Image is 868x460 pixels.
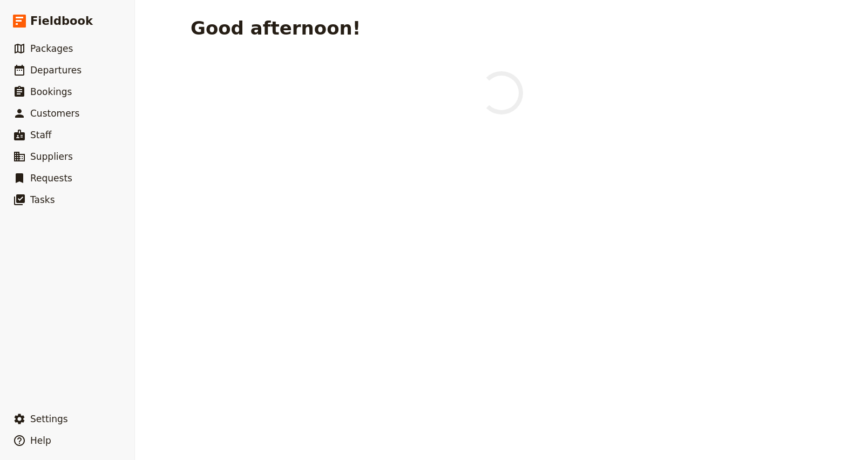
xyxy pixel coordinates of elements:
span: Departures [30,65,82,76]
span: Settings [30,414,68,424]
span: Customers [30,108,79,119]
span: Help [30,435,51,446]
span: Staff [30,130,52,140]
h1: Good afternoon! [191,17,361,39]
span: Requests [30,173,72,184]
span: Suppliers [30,151,73,162]
span: Fieldbook [30,13,93,29]
span: Tasks [30,194,55,205]
span: Packages [30,43,73,54]
span: Bookings [30,86,72,97]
